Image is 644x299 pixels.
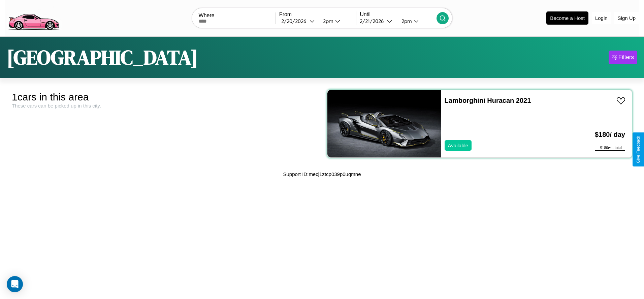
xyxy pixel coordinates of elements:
[448,141,469,150] p: Available
[320,18,335,24] div: 2pm
[12,103,317,109] div: These cars can be picked up in this city.
[546,11,588,25] button: Become a Host
[279,18,318,25] button: 2/20/2026
[595,145,625,151] div: $ 180 est. total
[318,18,356,25] button: 2pm
[609,51,637,64] button: Filters
[12,91,317,103] div: 1 cars in this area
[283,170,361,179] p: Support ID: mecj1ztcp039p0uqmne
[199,12,276,19] label: Where
[614,12,639,24] button: Sign Up
[595,124,625,145] h3: $ 180 / day
[618,54,634,61] div: Filters
[281,18,310,24] div: 2 / 20 / 2026
[592,12,611,24] button: Login
[396,18,437,25] button: 2pm
[5,3,62,32] img: logo
[7,43,198,71] h1: [GEOGRAPHIC_DATA]
[398,18,414,24] div: 2pm
[360,11,437,18] label: Until
[445,97,531,104] a: Lamborghini Huracan 2021
[279,11,356,18] label: From
[360,18,387,24] div: 2 / 21 / 2026
[636,136,641,163] div: Give Feedback
[7,276,23,292] div: Open Intercom Messenger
